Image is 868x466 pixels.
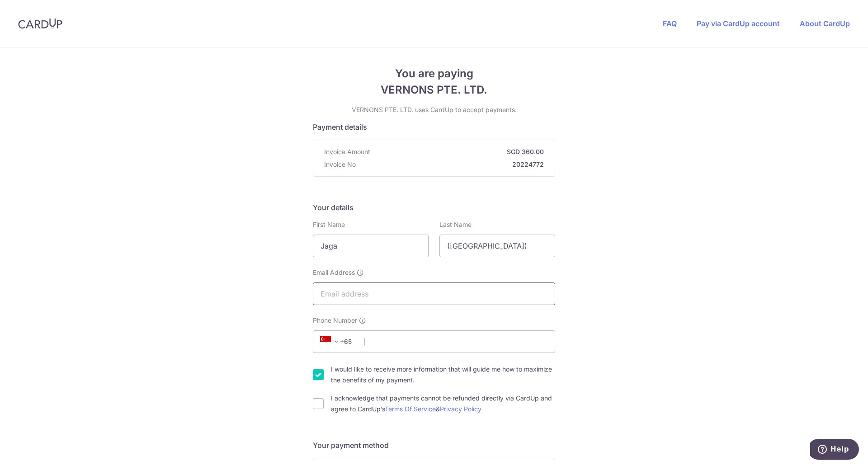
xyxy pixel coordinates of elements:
h5: Your payment method [313,440,555,451]
input: First name [313,235,429,257]
a: About CardUp [800,19,850,28]
a: FAQ [663,19,677,28]
a: Privacy Policy [440,405,481,413]
img: CardUp [18,18,62,29]
span: You are paying [313,66,555,82]
a: Pay via CardUp account [697,19,780,28]
span: Email Address [313,268,355,277]
strong: SGD 360.00 [374,147,544,156]
span: +65 [320,336,342,347]
h5: Your details [313,202,555,213]
label: I acknowledge that payments cannot be refunded directly via CardUp and agree to CardUp’s & [331,393,555,414]
p: VERNONS PTE. LTD. uses CardUp to accept payments. [313,105,555,114]
input: Last name [439,235,555,257]
span: VERNONS PTE. LTD. [313,82,555,98]
label: First Name [313,220,345,229]
label: I would like to receive more information that will guide me how to maximize the benefits of my pa... [331,364,555,386]
span: Invoice Amount [324,147,370,156]
span: +65 [317,336,358,347]
h5: Payment details [313,122,555,132]
input: Email address [313,282,555,305]
iframe: Opens a widget where you can find more information [810,439,859,461]
span: Phone Number [313,316,357,325]
a: Terms Of Service [385,405,436,413]
label: Last Name [439,220,472,229]
span: Invoice No [324,160,356,169]
strong: 20224772 [359,160,544,169]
